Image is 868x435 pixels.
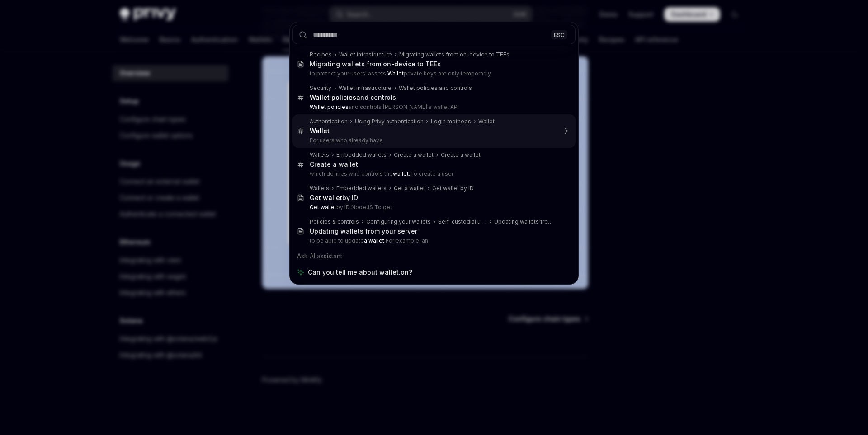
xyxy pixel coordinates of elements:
[494,218,557,225] div: Updating wallets from your server
[310,103,349,110] b: Wallet policies
[310,127,330,135] b: Wallet
[310,60,441,68] div: Migrating wallets from on-device to TEEs
[355,118,424,125] div: Using Privy authentication
[310,170,557,178] p: which defines who controls the To create a user
[399,84,472,92] div: Wallet policies and controls
[310,194,358,202] div: by ID
[551,30,567,39] div: ESC
[310,160,358,168] div: Create a wallet
[364,237,386,244] b: a wallet.
[432,185,474,192] div: Get wallet by ID
[438,218,487,225] div: Self-custodial user wallets
[310,118,348,125] div: Authentication
[310,151,329,159] div: Wallets
[310,237,557,244] p: to be able to update For example, an
[310,94,356,101] b: Wallet policies
[310,204,336,210] b: Get wallet
[310,84,331,92] div: Security
[366,218,431,225] div: Configuring your wallets
[310,103,557,111] p: and controls [PERSON_NAME]'s wallet API
[336,151,387,159] div: Embedded wallets
[339,51,392,58] div: Wallet infrastructure
[310,194,342,201] b: Get wallet
[399,51,509,58] div: Migrating wallets from on-device to TEEs
[308,268,412,277] span: Can you tell me about wallet.on?
[441,151,481,159] div: Create a wallet
[394,185,425,192] div: Get a wallet
[310,204,557,211] p: by ID NodeJS To get
[387,70,404,77] b: Wallet
[310,218,359,225] div: Policies & controls
[310,94,396,102] div: and controls
[310,51,332,58] div: Recipes
[478,118,495,125] div: Wallet
[339,84,392,92] div: Wallet infrastructure
[393,170,410,177] b: wallet.
[431,118,471,125] div: Login methods
[310,70,557,77] p: to protect your users' assets. private keys are only temporarily
[394,151,434,159] div: Create a wallet
[310,227,417,235] div: Updating wallets from your server
[336,185,387,192] div: Embedded wallets
[292,248,576,264] div: Ask AI assistant
[310,185,329,192] div: Wallets
[310,137,557,144] p: For users who already have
